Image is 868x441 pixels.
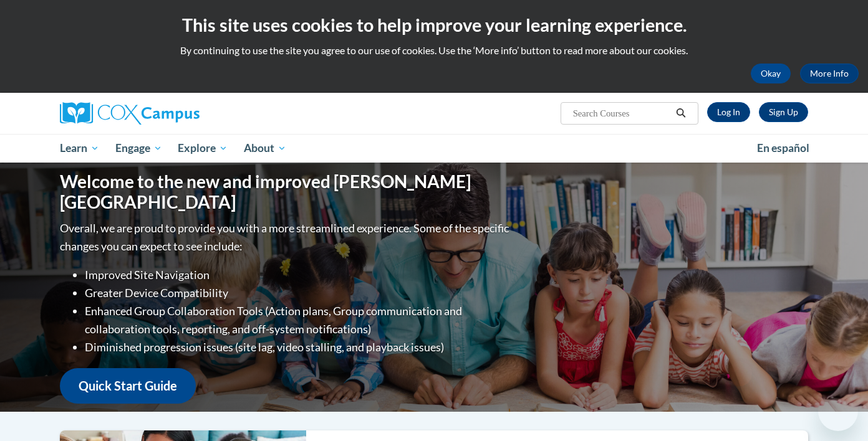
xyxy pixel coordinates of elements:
iframe: Close message [727,361,752,386]
div: Main menu [41,134,827,163]
h1: Welcome to the new and improved [PERSON_NAME][GEOGRAPHIC_DATA] [60,171,512,213]
li: Diminished progression issues (site lag, video stalling, and playback issues) [85,338,512,356]
button: Okay [751,64,791,83]
a: Log In [707,102,750,122]
input: Search Courses [572,106,672,121]
iframe: Button to launch messaging window [818,391,858,431]
a: Explore [170,134,236,163]
a: Quick Start Guide [60,368,196,404]
a: More Info [800,64,859,83]
p: Overall, we are proud to provide you with a more streamlined experience. Some of the specific cha... [60,219,512,255]
a: About [236,134,294,163]
span: Learn [60,141,99,156]
li: Greater Device Compatibility [85,284,512,302]
a: En español [749,135,817,161]
span: About [244,141,286,156]
a: Register [759,102,808,122]
a: Learn [52,134,107,163]
p: By continuing to use the site you agree to our use of cookies. Use the ‘More info’ button to read... [9,44,859,57]
span: Explore [178,141,228,156]
span: En español [757,141,809,154]
span: Engage [115,141,162,156]
a: Cox Campus [60,102,297,125]
a: Engage [107,134,170,163]
li: Enhanced Group Collaboration Tools (Action plans, Group communication and collaboration tools, re... [85,302,512,338]
h2: This site uses cookies to help improve your learning experience. [9,12,859,37]
li: Improved Site Navigation [85,266,512,284]
button: Search [672,106,690,121]
img: Cox Campus [60,102,200,125]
